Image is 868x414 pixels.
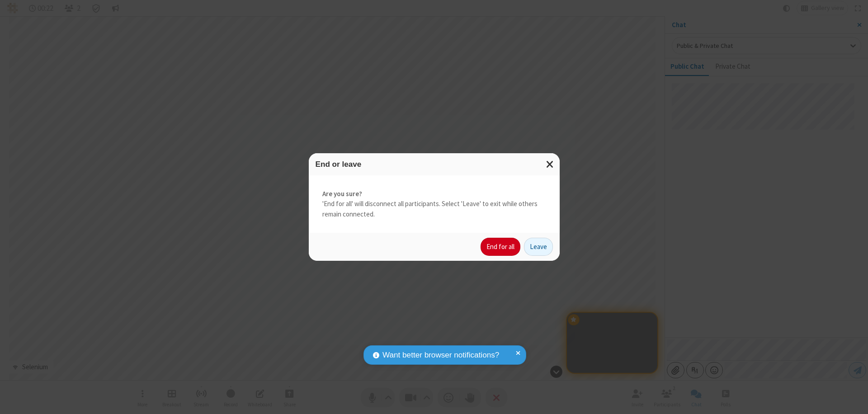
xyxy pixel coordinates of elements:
button: End for all [481,238,520,256]
button: Leave [524,238,553,256]
h3: End or leave [316,160,553,169]
span: Want better browser notifications? [382,349,499,361]
button: Close modal [541,153,560,175]
strong: Are you sure? [322,189,546,199]
div: 'End for all' will disconnect all participants. Select 'Leave' to exit while others remain connec... [309,175,560,233]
